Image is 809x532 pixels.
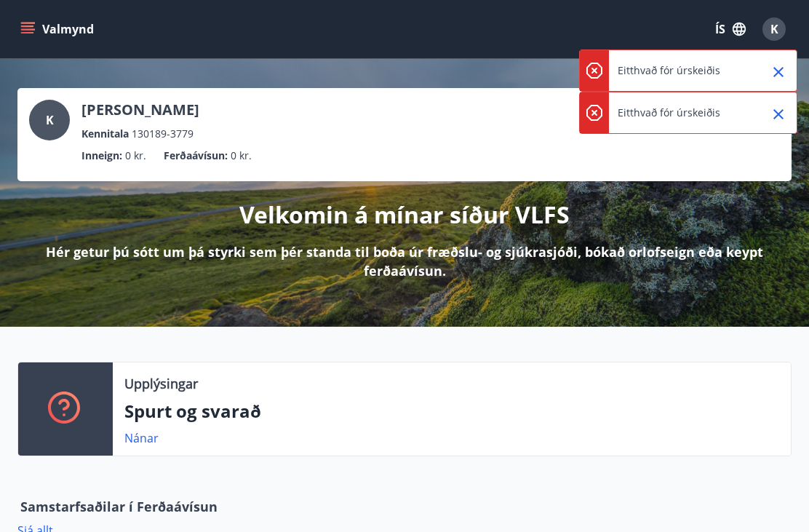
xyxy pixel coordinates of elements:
span: K [46,112,54,128]
p: Upplýsingar [124,374,198,393]
button: ÍS [707,16,754,42]
p: Ferðaávísun : [164,148,228,164]
p: Eitthvað fór úrskeiðis [618,63,720,78]
button: Close [766,60,791,84]
p: Velkomin á mínar síður VLFS [239,199,570,231]
span: K [770,21,778,37]
a: Nánar [124,430,159,446]
span: Samstarfsaðilar í Ferðaávísun [20,497,218,516]
button: K [757,12,792,47]
p: Inneign : [81,148,122,164]
span: 130189-3779 [132,126,194,142]
p: Spurt og svarað [124,399,779,424]
p: Kennitala [81,126,129,142]
p: Eitthvað fór úrskeiðis [618,106,720,120]
p: [PERSON_NAME] [81,100,199,120]
span: 0 kr. [231,148,252,164]
button: menu [17,16,100,42]
span: 0 kr. [125,148,146,164]
button: Close [766,102,791,127]
p: Hér getur þú sótt um þá styrki sem þér standa til boða úr fræðslu- og sjúkrasjóði, bókað orlofsei... [41,242,768,280]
